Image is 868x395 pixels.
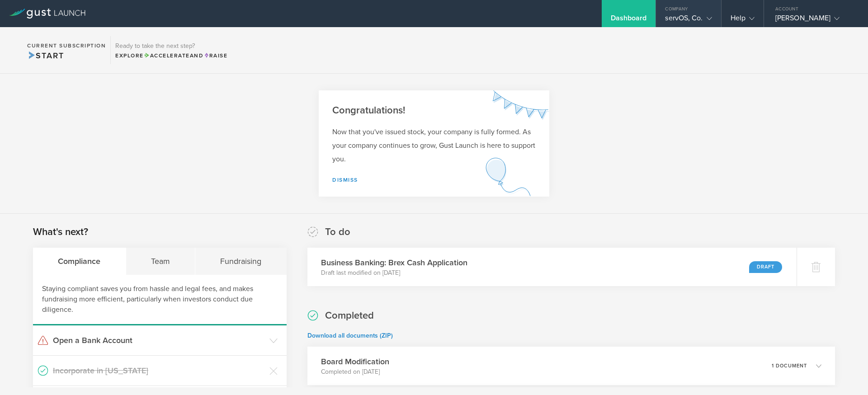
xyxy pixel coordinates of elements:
[115,52,227,60] div: Explore
[325,309,374,322] h2: Completed
[110,36,232,64] div: Ready to take the next step?ExploreAccelerateandRaise
[332,104,536,117] h2: Congratulations!
[33,275,287,325] div: Staying compliant saves you from hassle and legal fees, and makes fundraising more efficient, par...
[144,52,204,59] span: and
[115,43,227,49] h3: Ready to take the next step?
[731,14,755,27] div: Help
[195,248,287,275] div: Fundraising
[307,332,393,339] a: Download all documents (ZIP)
[33,226,88,239] h2: What's next?
[823,352,868,395] iframe: Chat Widget
[321,268,467,277] p: Draft last modified on [DATE]
[665,14,712,27] div: servOS, Co.
[203,52,227,59] span: Raise
[321,257,467,268] h3: Business Banking: Brex Cash Application
[53,365,265,376] h3: Incorporate in [US_STATE]
[611,14,647,27] div: Dashboard
[53,334,265,346] h3: Open a Bank Account
[332,125,536,166] p: Now that you've issued stock, your company is fully formed. As your company continues to grow, Gu...
[27,51,64,61] span: Start
[33,248,126,275] div: Compliance
[749,261,782,273] div: Draft
[126,248,196,275] div: Team
[307,248,797,286] div: Business Banking: Brex Cash ApplicationDraft last modified on [DATE]Draft
[332,177,358,183] a: Dismiss
[321,367,389,376] p: Completed on [DATE]
[27,43,106,48] h2: Current Subscription
[144,52,190,59] span: Accelerate
[772,363,807,368] p: 1 document
[775,14,852,27] div: [PERSON_NAME]
[325,226,350,239] h2: To do
[321,356,389,367] h3: Board Modification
